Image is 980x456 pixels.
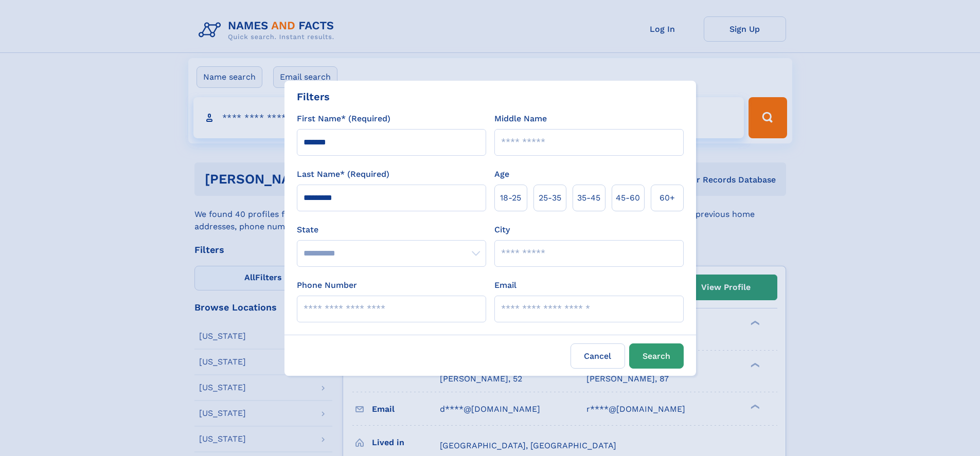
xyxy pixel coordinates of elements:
[571,343,625,369] label: Cancel
[494,113,547,125] label: Middle Name
[494,168,509,180] label: Age
[500,192,521,204] span: 18‑25
[494,224,510,236] label: City
[297,224,486,236] label: State
[539,192,561,204] span: 25‑35
[494,279,516,291] label: Email
[297,279,357,291] label: Phone Number
[297,168,389,180] label: Last Name* (Required)
[616,192,640,204] span: 45‑60
[629,343,684,369] button: Search
[297,89,330,104] div: Filters
[577,192,600,204] span: 35‑45
[297,113,390,125] label: First Name* (Required)
[660,192,675,204] span: 60+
